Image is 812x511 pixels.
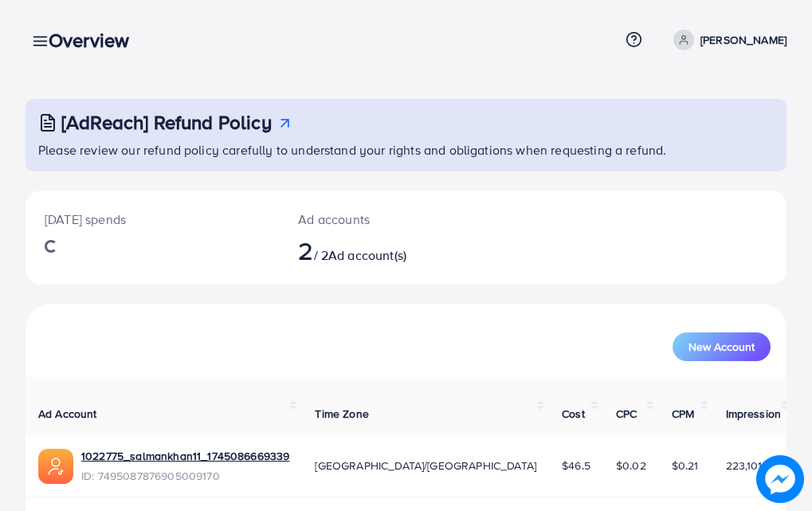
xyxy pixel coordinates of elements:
[562,458,590,474] span: $46.5
[672,406,694,422] span: CPM
[298,210,450,229] p: Ad accounts
[315,406,368,422] span: Time Zone
[49,29,142,52] h3: Overview
[38,140,777,159] p: Please review our refund policy carefully to understand your rights and obligations when requesti...
[700,30,787,49] p: [PERSON_NAME]
[38,406,97,422] span: Ad Account
[616,406,637,422] span: CPC
[298,232,313,269] span: 2
[616,458,646,474] span: $0.02
[672,458,699,474] span: $0.21
[315,458,536,474] span: [GEOGRAPHIC_DATA]/[GEOGRAPHIC_DATA]
[562,406,585,422] span: Cost
[726,406,782,422] span: Impression
[688,341,755,352] span: New Account
[45,210,260,229] p: [DATE] spends
[81,468,289,484] span: ID: 7495087876905009170
[756,455,804,503] img: image
[328,246,406,264] span: Ad account(s)
[38,449,73,484] img: ic-ads-acc.e4c84228.svg
[667,29,787,50] a: [PERSON_NAME]
[673,332,771,361] button: New Account
[298,235,450,265] h2: / 2
[61,111,272,134] h3: [AdReach] Refund Policy
[726,458,763,474] span: 223,101
[81,448,289,464] a: 1022775_salmankhan11_1745086669339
